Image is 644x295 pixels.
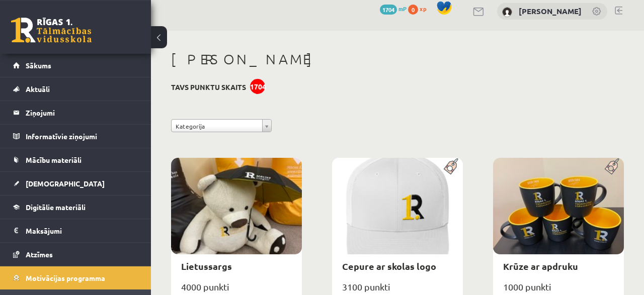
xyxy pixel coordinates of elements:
[420,5,426,13] span: xp
[380,5,407,13] a: 1704 mP
[13,219,138,242] a: Maksājumi
[13,266,138,289] a: Motivācijas programma
[171,83,246,91] h3: Tavs punktu skaits
[13,172,138,195] a: [DEMOGRAPHIC_DATA]
[26,203,86,212] span: Digitālie materiāli
[26,179,105,188] span: [DEMOGRAPHIC_DATA]
[26,273,105,282] span: Motivācijas programma
[26,61,51,70] span: Sākums
[171,119,272,132] a: Kategorija
[176,120,258,133] span: Kategorija
[342,260,436,272] a: Cepure ar skolas logo
[11,18,92,43] a: Rīgas 1. Tālmācības vidusskola
[13,148,138,171] a: Mācību materiāli
[181,260,232,272] a: Lietussargs
[502,7,512,17] img: Līva Ādmīdiņa
[380,5,397,15] span: 1704
[13,125,138,148] a: Informatīvie ziņojumi
[26,125,138,148] legend: Informatīvie ziņojumi
[13,195,138,219] a: Digitālie materiāli
[26,219,138,242] legend: Maksājumi
[503,260,578,272] a: Krūze ar apdruku
[398,5,407,13] span: mP
[408,5,418,15] span: 0
[440,158,463,175] img: Populāra prece
[601,158,624,175] img: Populāra prece
[26,84,50,93] span: Aktuāli
[13,243,138,266] a: Atzīmes
[408,5,431,13] a: 0 xp
[13,77,138,101] a: Aktuāli
[26,155,82,164] span: Mācību materiāli
[250,79,265,94] div: 1704
[171,51,624,68] h1: [PERSON_NAME]
[519,6,582,16] a: [PERSON_NAME]
[26,101,138,124] legend: Ziņojumi
[26,250,53,259] span: Atzīmes
[13,101,138,124] a: Ziņojumi
[13,54,138,77] a: Sākums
